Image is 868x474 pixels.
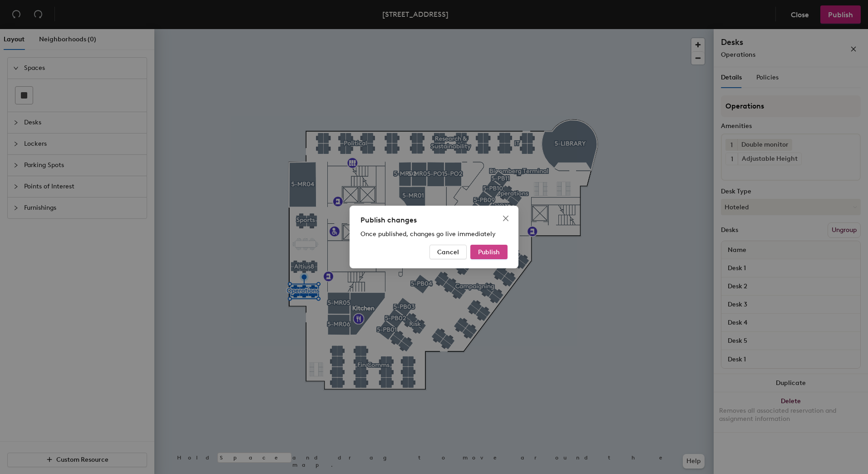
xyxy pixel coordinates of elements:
[360,230,496,238] span: Once published, changes go live immediately
[502,215,509,222] span: close
[437,248,459,256] span: Cancel
[470,245,508,259] button: Publish
[498,211,513,226] button: Close
[478,248,500,256] span: Publish
[429,245,467,259] button: Cancel
[498,215,513,222] span: Close
[360,215,508,226] div: Publish changes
